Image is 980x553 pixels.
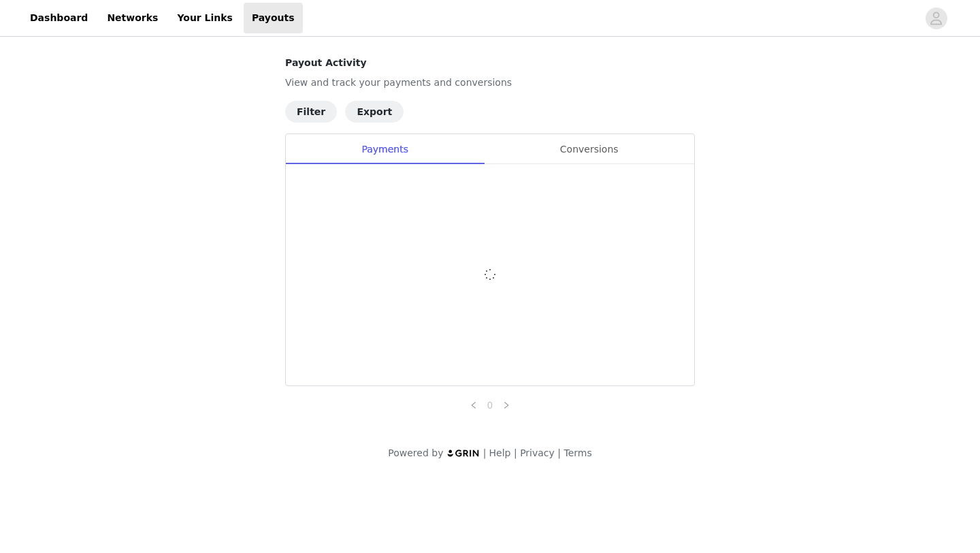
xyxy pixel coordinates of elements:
[489,447,511,458] a: Help
[285,76,695,90] p: View and track your payments and conversions
[388,447,443,458] span: Powered by
[286,134,484,165] div: Payments
[484,134,694,165] div: Conversions
[99,3,166,33] a: Networks
[502,401,510,409] i: icon: right
[483,398,497,413] a: 0
[285,101,337,123] button: Filter
[482,397,498,413] li: 0
[345,101,404,123] button: Export
[470,401,478,409] i: icon: left
[520,447,555,458] a: Privacy
[498,397,514,413] li: Next Page
[557,447,561,458] span: |
[514,447,517,458] span: |
[244,3,303,33] a: Payouts
[483,447,487,458] span: |
[285,56,695,70] h4: Payout Activity
[22,3,96,33] a: Dashboard
[446,449,480,458] img: logo
[563,447,591,458] a: Terms
[465,397,482,413] li: Previous Page
[930,7,943,29] div: avatar
[169,3,241,33] a: Your Links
